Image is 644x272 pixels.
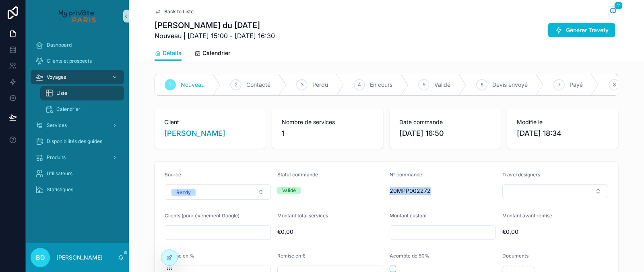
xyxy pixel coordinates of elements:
span: Services [47,122,67,129]
span: Voyages [47,74,66,80]
span: Calendrier [202,49,230,57]
span: Calendrier [56,106,80,112]
span: 2 [614,2,623,10]
span: 6 [481,82,483,88]
span: 1 [282,128,374,139]
button: Générer Travefy [548,23,615,37]
span: Statistiques [47,186,73,193]
div: Rezdy [176,189,191,196]
span: Montant avant remise [502,213,552,219]
span: Montant custom [390,213,427,219]
span: Back to Liste [164,8,194,15]
span: Remise en € [277,253,305,259]
span: Contacté [246,81,270,89]
span: €0,00 [277,228,384,236]
button: Select Button [165,184,271,200]
span: Nouveau | [DATE] 15:00 - [DATE] 16:30 [155,31,275,41]
a: Statistiques [31,182,124,197]
img: App logo [59,10,95,22]
a: [PERSON_NAME] [164,128,225,139]
span: N° commande [390,172,422,178]
a: Services [31,118,124,133]
button: 2 [608,6,618,16]
button: Select Button [502,184,609,198]
span: BD [36,253,45,262]
a: Calendrier [194,46,230,62]
span: 7 [558,82,561,88]
a: Utilisateurs [31,166,124,181]
span: 8 [613,82,616,88]
span: Nouveau [181,81,204,89]
span: Travel designers [502,172,540,178]
span: En cours [370,81,392,89]
a: Produits [31,150,124,165]
span: Clients et prospects [47,58,92,64]
span: Remise en % [165,253,194,259]
span: 5 [423,82,425,88]
span: Utilisateurs [47,170,72,177]
span: Statut commande [277,172,318,178]
span: [DATE] 16:50 [399,128,491,139]
span: Produits [47,154,66,161]
span: Acompte de 50% [390,253,429,259]
span: Date commande [399,118,491,126]
a: Disponibilités des guides [31,134,124,149]
a: Calendrier [40,102,124,117]
span: Clients (pour événement Google) [165,213,239,219]
a: Liste [40,86,124,100]
span: Documents [502,253,528,259]
span: Dashboard [47,42,72,48]
span: Client [164,118,256,126]
div: scrollable content [26,32,129,207]
span: 20MPP002272 [390,187,496,195]
a: Détails [155,46,182,61]
span: Payé [570,81,583,89]
span: 2 [235,82,237,88]
span: 3 [301,82,303,88]
span: Perdu [312,81,328,89]
a: Dashboard [31,38,124,52]
span: [DATE] 18:34 [517,128,609,139]
span: Générer Travefy [566,26,609,34]
span: Liste [56,90,67,96]
span: Disponibilités des guides [47,138,102,145]
a: Back to Liste [155,8,194,15]
a: Clients et prospects [31,54,124,68]
a: Voyages [31,70,124,84]
span: Validé [434,81,450,89]
span: Détails [163,49,182,57]
span: 1 [169,82,171,88]
span: Montant total services [277,213,328,219]
span: €0,00 [502,228,609,236]
div: Validé [282,187,296,194]
h1: [PERSON_NAME] du [DATE] [155,20,275,31]
span: Devis envoyé [492,81,528,89]
span: Nombre de services [282,118,374,126]
p: [PERSON_NAME] [56,254,103,262]
span: 4 [358,82,361,88]
span: Source [165,172,181,178]
span: Modifié le [517,118,609,126]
